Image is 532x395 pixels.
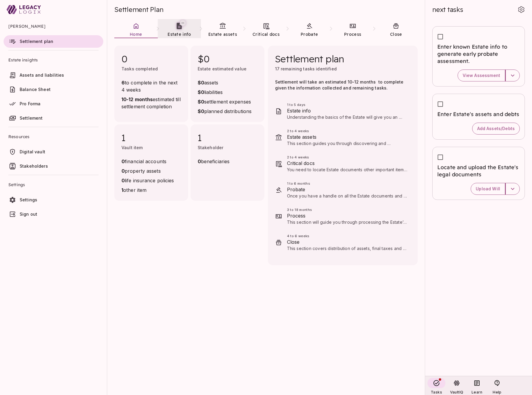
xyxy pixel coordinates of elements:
[287,107,408,114] span: Estate info
[287,160,408,167] span: Critical docs
[20,87,51,92] span: Balance Sheet
[121,178,125,183] strong: 0
[8,178,99,192] span: Settings
[4,194,103,206] a: Settings
[287,155,408,160] span: 2 to 4 weeks
[437,164,520,178] span: Locate and upload the Estate's legal documents
[287,193,408,246] span: Once you have a handle on all the Estate documents and assets, you can make a final determination...
[493,390,501,394] span: Help
[20,72,64,78] span: Assets and liabilities
[121,168,125,174] strong: 0
[121,96,181,110] span: estimated till settlement completion
[252,32,280,37] span: Critical docs
[121,186,174,194] span: other item
[4,208,103,220] a: Sign out
[344,32,361,37] span: Process
[130,32,142,37] span: Home
[268,203,418,229] div: 3 to 18 monthsProcessThis section will guide you through processing the Estate’s assets. Tasks re...
[20,115,43,121] span: Settlement
[20,197,37,202] span: Settings
[287,234,408,238] span: 4 to 6 weeks
[287,186,408,193] span: Probate
[301,32,318,37] span: Probate
[198,53,257,65] span: $0
[20,101,40,106] span: Pro Forma
[198,89,252,96] span: liabilities
[287,181,408,186] span: 1 to 6 months
[121,177,174,184] span: life insurance policies
[198,132,257,144] span: 1
[268,151,418,177] div: 2 to 4 weeksCritical docsYou need to locate Estate documents other important items to settle the ...
[458,70,505,81] button: View Assessment
[208,32,237,37] span: Estate assets
[8,19,99,33] span: [PERSON_NAME]
[287,141,408,182] span: This section guides you through discovering and documenting the deceased's financial assets and l...
[191,46,264,122] div: $0Estate estimated value$0assets$0liabilities$0settlement expenses$0planned distributions
[121,79,181,93] span: to complete in the next 4 weeks
[121,132,181,144] span: 1
[8,53,99,67] span: Estate insights
[287,220,407,243] span: This section will guide you through processing the Estate’s assets. Tasks related to your specifi...
[476,186,500,192] span: Upload Will
[121,53,181,65] span: 0
[4,146,103,158] a: Digital vault
[431,390,442,394] span: Tasks
[450,390,463,394] span: VaultIQ
[432,94,525,140] div: Enter Estate's assets and debtsAdd Assets/Debts
[287,133,408,141] span: Estate assets
[437,43,520,65] span: Enter known Estate info to generate early probate assessment.
[477,126,515,131] span: Add Assets/Debts
[20,212,37,217] span: Sign out
[275,53,344,65] span: Settlement plan
[437,111,520,118] span: Enter Estate's assets and debts
[198,79,252,86] span: assets
[121,158,174,165] span: financial accounts
[471,183,505,195] button: Upload Will
[121,158,125,164] strong: 0
[472,123,520,135] button: Add Assets/Debts
[268,177,418,203] div: 1 to 6 monthsProbateOnce you have a handle on all the Estate documents and assets, you can make a...
[4,35,103,48] a: Settlement plan
[432,5,463,14] span: next tasks
[198,98,252,105] span: settlement expenses
[8,129,99,144] span: Resources
[432,26,525,87] div: Enter known Estate info to generate early probate assessment.View Assessment
[121,187,123,193] strong: 1
[168,32,191,37] span: Estate info
[4,98,103,110] a: Pro Forma
[4,112,103,124] a: Settlement
[287,212,408,219] span: Process
[198,66,247,71] span: Estate estimated value
[121,66,158,71] span: Tasks completed
[275,79,405,90] span: Settlement will take an estimated 10-12 months to complete given the information collected and re...
[121,167,174,175] span: property assets
[268,98,418,124] div: 1 to 5 daysEstate infoUnderstanding the basics of the Estate will give you an early perspective o...
[191,124,264,201] div: 1Stakeholder0beneficiaries
[287,129,408,133] span: 2 to 4 weeks
[114,46,188,122] div: 0Tasks completed6to complete in the next 4 weeks10-12 monthsestimated till settlement completion
[198,80,204,86] strong: $0
[20,39,53,44] span: Settlement plan
[287,207,408,212] span: 3 to 18 months
[198,99,204,105] strong: $0
[4,160,103,172] a: Stakeholders
[198,108,204,114] strong: $0
[121,96,153,102] strong: 10-12 months
[287,114,408,120] p: Understanding the basics of the Estate will give you an early perspective on what’s in store for ...
[275,66,337,71] span: 17 remaining tasks identified
[121,145,143,150] span: Vault item
[463,73,500,78] span: View Assessment
[20,149,45,154] span: Digital vault
[472,390,482,394] span: Learn
[20,163,48,169] span: Stakeholders
[4,69,103,81] a: Assets and liabilities
[432,147,525,200] div: Locate and upload the Estate's legal documentsUpload Will
[198,108,252,115] span: planned distributions
[198,89,204,95] strong: $0
[287,102,408,107] span: 1 to 5 days
[121,80,125,86] strong: 6
[198,145,224,150] span: Stakeholder
[287,238,408,246] span: Close
[198,158,201,164] strong: 0
[287,246,406,275] span: This section covers distribution of assets, final taxes and accounting, and how to wrap things up...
